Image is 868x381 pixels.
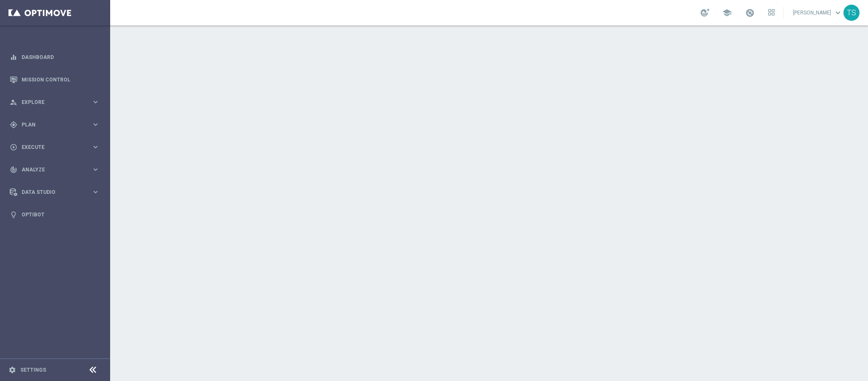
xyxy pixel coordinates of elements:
[20,367,46,373] a: Settings
[9,76,100,83] button: Mission Control
[10,98,92,106] div: Explore
[8,366,16,374] i: settings
[833,8,843,17] span: keyboard_arrow_down
[792,6,843,19] a: [PERSON_NAME]keyboard_arrow_down
[9,211,100,218] button: lightbulb Optibot
[92,120,100,129] i: keyboard_arrow_right
[722,8,732,17] span: school
[9,54,100,61] button: equalizer Dashboard
[22,167,92,172] span: Analyze
[22,122,92,127] span: Plan
[10,211,17,219] i: lightbulb
[10,46,100,68] div: Dashboard
[22,68,100,91] a: Mission Control
[10,121,17,129] i: gps_fixed
[22,190,92,195] span: Data Studio
[92,98,100,106] i: keyboard_arrow_right
[22,100,92,105] span: Explore
[22,203,100,226] a: Optibot
[22,46,100,68] a: Dashboard
[92,143,100,151] i: keyboard_arrow_right
[9,99,100,106] button: person_search Explore keyboard_arrow_right
[10,166,17,174] i: track_changes
[9,166,100,173] button: track_changes Analyze keyboard_arrow_right
[10,203,100,226] div: Optibot
[843,5,860,21] div: TS
[10,188,92,196] div: Data Studio
[10,53,17,61] i: equalizer
[10,121,92,129] div: Plan
[10,143,17,151] i: play_circle_outline
[92,188,100,196] i: keyboard_arrow_right
[10,143,92,151] div: Execute
[10,98,17,106] i: person_search
[22,145,92,150] span: Execute
[9,189,100,196] button: Data Studio keyboard_arrow_right
[92,165,100,174] i: keyboard_arrow_right
[9,144,100,151] button: play_circle_outline Execute keyboard_arrow_right
[10,68,100,91] div: Mission Control
[9,121,100,128] button: gps_fixed Plan keyboard_arrow_right
[10,166,92,174] div: Analyze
